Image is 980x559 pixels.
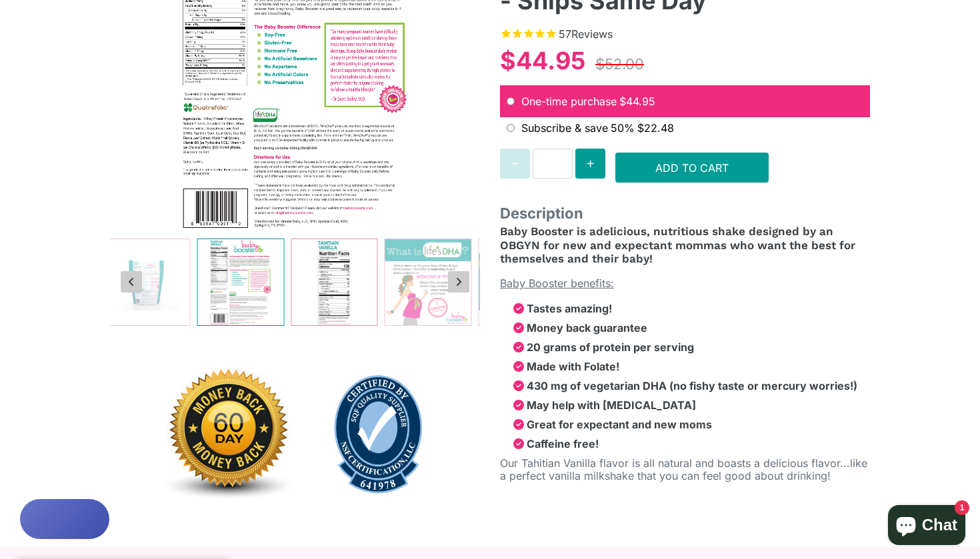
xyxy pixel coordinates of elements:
span: Baby Booster benefits: [500,277,614,290]
strong: May help with [MEDICAL_DATA] [527,398,696,412]
div: $52.00 [592,50,647,79]
span: 57 reviews [559,27,613,41]
strong: 430 mg of vegetarian DHA (no fishy taste or mercury worries!) [527,379,857,392]
strong: 20 grams of protein per serving [527,340,694,354]
button: Next slide [448,271,469,292]
img: Tahitian Vanilla Prenatal Shake - Ships Same Day [385,239,471,325]
strong: Caffeine free! [527,437,601,450]
img: sqf-blue-quality-shield_641978_premark-health-science-inc-1649282014044.png [312,374,445,494]
img: Tahitian Vanilla Prenatal Shake - Ships Same Day [104,239,190,325]
button: Add to Cart [615,153,769,183]
strong: Money back guarantee [527,321,647,334]
img: Tahitian Vanilla Prenatal Shake - Ships Same Day [291,239,377,325]
span: Baby Booster is a [500,225,596,238]
span: Subscribe & save [521,121,611,135]
strong: Made with Folate! [527,360,619,373]
span: 50% [611,121,637,135]
button: Previous slide [121,271,142,292]
p: Our Tahitian Vanilla flavor is all natural and boasts a delicious flavor...like a perfect vanilla... [500,457,870,482]
inbox-online-store-chat: Shopify online store chat [884,505,969,548]
button: Increase quantity for Tahitian Vanilla Prenatal Shake - Ships Same Day [575,149,605,179]
button: Rewards [20,499,109,539]
input: Quantity for Tahitian Vanilla Prenatal Shake - Ships Same Day [533,149,573,179]
img: Tahitian Vanilla Prenatal Shake - Ships Same Day [479,239,565,325]
h4: delicious, nutritious shake designed by an OBGYN for new and expectant mommas who want the best f... [500,225,870,265]
div: $44.95 [500,43,585,79]
img: Tahitian Vanilla Prenatal Shake - Ships Same Day [198,239,284,325]
span: recurring price [637,121,674,135]
span: Add to Cart [655,161,729,175]
span: One-time purchase [521,95,619,108]
strong: Tastes amazing! [527,302,612,315]
img: 60dayworryfreemoneybackguarantee-1640121073628.jpg [145,352,312,516]
span: Rated 4.7 out of 5 stars 57 reviews [500,26,870,43]
span: Reviews [571,27,613,41]
span: original price [619,95,655,108]
strong: Great for expectant and new moms [527,418,712,431]
span: Description [500,203,870,225]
